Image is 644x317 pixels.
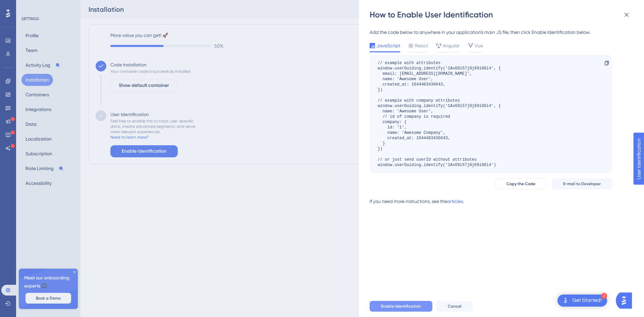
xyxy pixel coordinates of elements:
div: 2 [601,293,607,299]
span: React [415,42,428,50]
div: Add the code below to anywhere in your application’s main JS file, then click Enable Identificati... [370,28,612,36]
span: Angular [443,42,460,50]
span: Copy the Code [506,181,535,187]
button: Cancel [436,301,473,312]
div: Get Started! [572,297,602,304]
img: launcher-image-alternative-text [561,297,570,305]
iframe: UserGuiding AI Assistant Launcher [616,290,636,311]
button: Copy the Code [495,178,546,189]
div: // example with attributes window.userGuiding.identify('1Ax69i57j0j69i60l4', { email: [EMAIL_ADDR... [378,60,501,168]
a: articles. [447,197,464,211]
div: If you need more instructions, see the [370,197,447,205]
span: Cancel [448,304,462,309]
div: How to Enable User Identification [370,9,635,20]
span: Enable Identification [381,304,421,309]
button: Enable Identification [370,301,432,312]
span: Vue [475,42,483,50]
span: User Identification [5,2,47,10]
span: E-mail to Developer [563,181,601,187]
button: E-mail to Developer [552,178,612,189]
div: Open Get Started! checklist, remaining modules: 2 [557,295,607,307]
span: JavaScript [376,42,400,50]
